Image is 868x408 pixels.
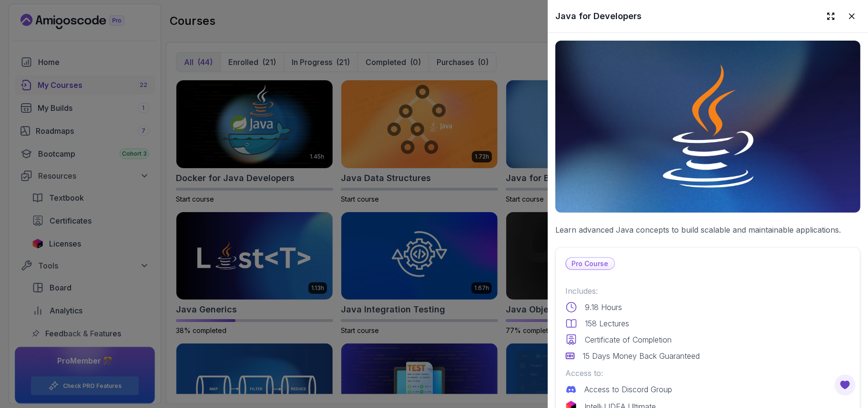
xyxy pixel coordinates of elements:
[555,41,860,213] img: java-for-developers_thumbnail
[584,384,672,395] p: Access to Discord Group
[565,367,850,379] p: Access to:
[585,318,629,329] p: 158 Lectures
[565,285,850,297] p: Includes:
[566,258,614,269] p: Pro Course
[585,301,622,313] p: 9.18 Hours
[585,334,672,345] p: Certificate of Completion
[582,350,700,362] p: 15 Days Money Back Guaranteed
[822,8,839,25] button: Expand drawer
[555,224,860,236] p: Learn advanced Java concepts to build scalable and maintainable applications.
[834,374,857,397] button: Open Feedback Button
[555,10,642,23] h2: Java for Developers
